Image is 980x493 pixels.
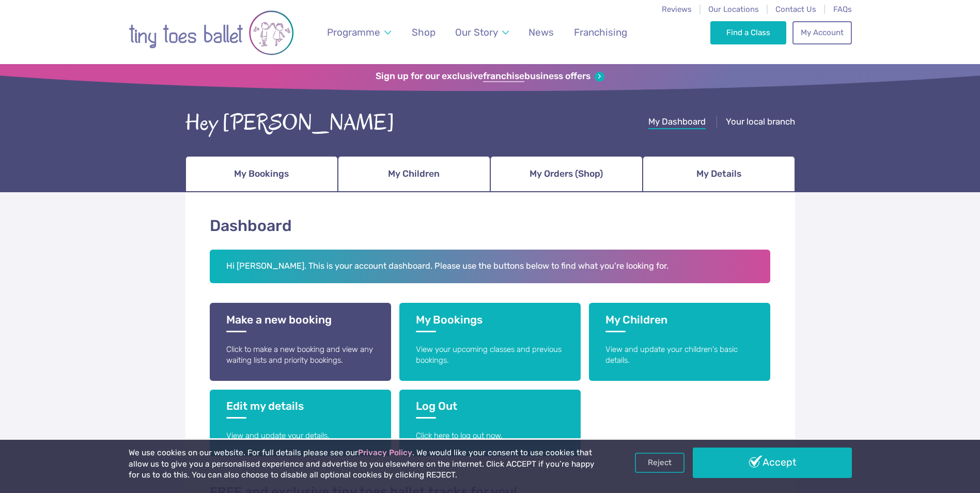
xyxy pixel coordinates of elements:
[605,313,754,332] h3: My Children
[605,344,754,366] p: View and update your children's basic details.
[226,313,375,332] h3: Make a new booking
[530,165,603,183] span: My Orders (Shop)
[327,26,380,38] span: Programme
[226,399,375,419] h3: Edit my details
[210,215,771,237] h1: Dashboard
[416,344,564,366] p: View your upcoming classes and previous bookings.
[358,448,412,457] a: Privacy Policy
[635,453,685,472] a: Reject
[185,156,338,192] a: My Bookings
[643,156,795,192] a: My Details
[662,5,692,14] a: Reviews
[399,390,581,456] a: Log Out Click here to log out now.
[574,26,627,38] span: Franchising
[185,107,395,139] div: Hey [PERSON_NAME]
[338,156,490,192] a: My Children
[412,26,435,38] span: Shop
[693,448,852,477] a: Accept
[726,116,795,129] a: Your local branch
[416,399,564,419] h3: Log Out
[210,303,391,381] a: Make a new booking Click to make a new booking and view any waiting lists and priority bookings.
[322,20,396,44] a: Programme
[226,344,375,366] p: Click to make a new booking and view any waiting lists and priority bookings.
[129,448,599,481] p: We use cookies on our website. For full details please see our . We would like your consent to us...
[399,303,581,381] a: My Bookings View your upcoming classes and previous bookings.
[129,7,294,59] img: tiny toes ballet
[226,430,375,441] p: View and update your details.
[450,20,514,44] a: Our Story
[416,313,564,332] h3: My Bookings
[483,71,524,82] strong: franchise
[792,21,851,44] a: My Account
[234,165,289,183] span: My Bookings
[388,165,440,183] span: My Children
[210,390,391,456] a: Edit my details View and update your details.
[775,5,816,14] a: Contact Us
[455,26,498,38] span: Our Story
[569,20,632,44] a: Franchising
[490,156,643,192] a: My Orders (Shop)
[710,21,786,44] a: Find a Class
[589,303,770,381] a: My Children View and update your children's basic details.
[416,430,564,441] p: Click here to log out now.
[726,116,795,127] span: Your local branch
[210,250,771,284] h2: Hi [PERSON_NAME]. This is your account dashboard. Please use the buttons below to find what you'r...
[407,20,440,44] a: Shop
[708,5,759,14] a: Our Locations
[528,26,554,38] span: News
[833,5,852,14] a: FAQs
[524,20,559,44] a: News
[696,165,741,183] span: My Details
[376,71,604,82] a: Sign up for our exclusivefranchisebusiness offers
